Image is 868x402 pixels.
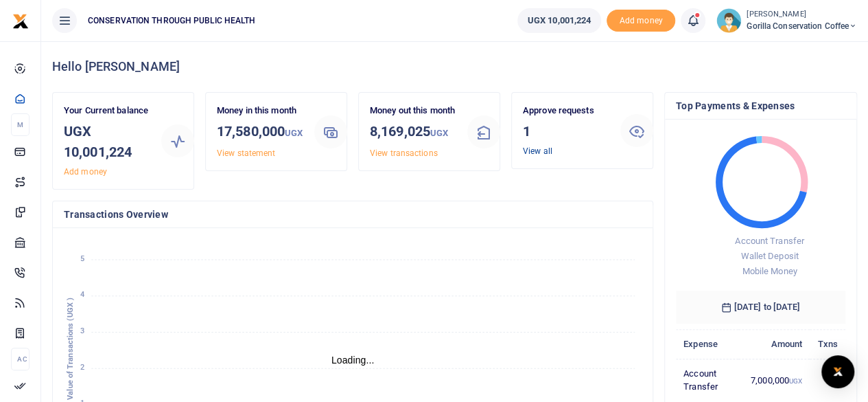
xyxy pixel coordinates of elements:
span: Add money [607,10,675,32]
a: View all [523,146,552,156]
img: logo-small [12,13,29,30]
span: Gorilla Conservation Coffee [747,20,857,32]
h3: 1 [523,121,609,142]
h4: Hello [PERSON_NAME] [52,59,857,74]
h3: UGX 10,001,224 [64,121,150,162]
span: Mobile Money [742,266,797,276]
a: Add money [64,167,107,177]
li: Toup your wallet [607,10,675,32]
h6: [DATE] to [DATE] [676,291,845,324]
td: 1 [810,359,845,401]
small: UGX [285,128,303,138]
a: View transactions [370,148,438,158]
a: UGX 10,001,224 [517,8,601,33]
li: Wallet ballance [512,8,607,33]
h4: Transactions Overview [64,207,642,222]
small: [PERSON_NAME] [747,9,857,21]
tspan: 4 [80,290,84,299]
td: Account Transfer [676,359,738,401]
td: 7,000,000 [738,359,810,401]
p: Money out this month [370,104,456,118]
p: Your Current balance [64,104,150,118]
li: M [11,113,30,136]
span: Wallet Deposit [740,251,798,261]
p: Money in this month [217,104,303,118]
li: Ac [11,348,30,370]
tspan: 5 [80,254,84,263]
text: Loading... [331,355,375,366]
tspan: 3 [80,326,84,335]
h3: 8,169,025 [370,121,456,144]
h4: Top Payments & Expenses [676,98,845,113]
th: Amount [738,329,810,359]
a: Add money [607,14,675,25]
span: CONSERVATION THROUGH PUBLIC HEALTH [82,14,261,27]
p: Approve requests [523,104,609,118]
th: Txns [810,329,845,359]
a: logo-small logo-large logo-large [12,15,29,25]
small: UGX [789,377,802,385]
small: UGX [430,128,448,138]
th: Expense [676,329,738,359]
span: UGX 10,001,224 [528,14,591,27]
text: Value of Transactions (UGX ) [66,298,75,400]
h3: 17,580,000 [217,121,303,144]
span: Account Transfer [735,236,804,246]
div: Open Intercom Messenger [821,355,854,388]
img: profile-user [716,8,741,33]
a: profile-user [PERSON_NAME] Gorilla Conservation Coffee [716,8,857,33]
a: View statement [217,148,275,158]
tspan: 2 [80,363,84,372]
